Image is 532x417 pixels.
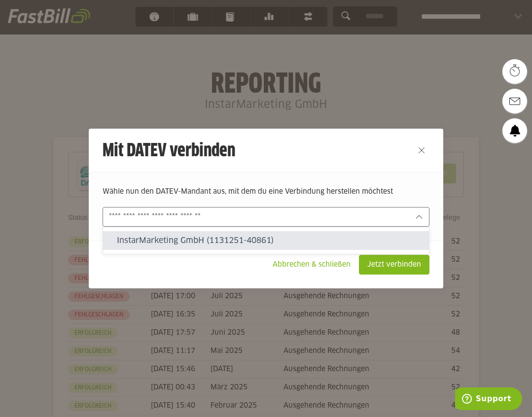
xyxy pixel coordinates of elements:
[103,231,429,250] sl-option: InstarMarketing GmbH (1131251-40861)
[455,387,522,412] iframe: Öffnet ein Widget, in dem Sie weitere Informationen finden
[103,186,429,197] p: Wähle nun den DATEV-Mandant aus, mit dem du eine Verbindung herstellen möchtest
[264,255,359,275] sl-button: Abbrechen & schließen
[359,255,429,275] sl-button: Jetzt verbinden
